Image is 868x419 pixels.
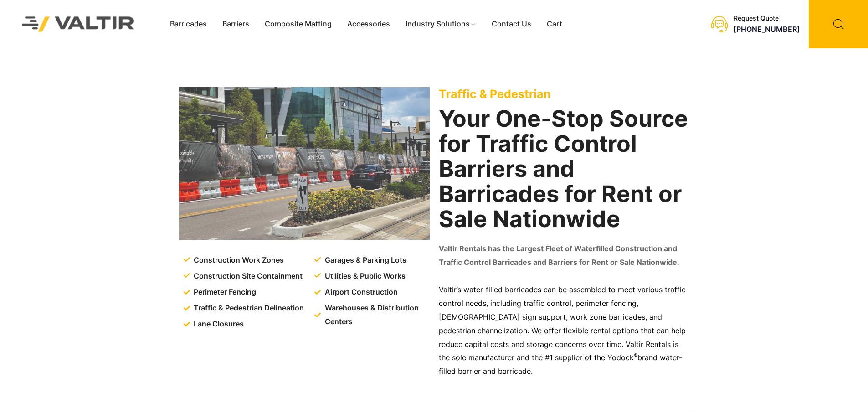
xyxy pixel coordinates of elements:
a: Accessories [339,17,398,31]
span: Traffic & Pedestrian Delineation [191,301,304,315]
span: Warehouses & Distribution Centers [323,301,431,329]
p: Traffic & Pedestrian [439,87,689,101]
img: Valtir Rentals [10,5,146,43]
a: Industry Solutions [398,17,484,31]
p: Valtir Rentals has the Largest Fleet of Waterfilled Construction and Traffic Control Barricades a... [439,242,689,269]
span: Construction Work Zones [191,253,284,267]
a: [PHONE_NUMBER] [734,25,800,34]
div: Request Quote [734,15,800,22]
span: Garages & Parking Lots [323,253,406,267]
p: Valtir’s water-filled barricades can be assembled to meet various traffic control needs, includin... [439,283,689,378]
h2: Your One-Stop Source for Traffic Control Barriers and Barricades for Rent or Sale Nationwide [439,106,689,232]
a: Barriers [215,17,257,31]
span: Construction Site Containment [191,269,303,283]
span: Utilities & Public Works [323,269,406,283]
a: Barricades [162,17,215,31]
span: Lane Closures [191,317,244,331]
span: Perimeter Fencing [191,285,256,299]
sup: ® [634,352,637,359]
a: Contact Us [484,17,539,31]
a: Cart [539,17,570,31]
a: Composite Matting [257,17,339,31]
span: Airport Construction [323,285,398,299]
